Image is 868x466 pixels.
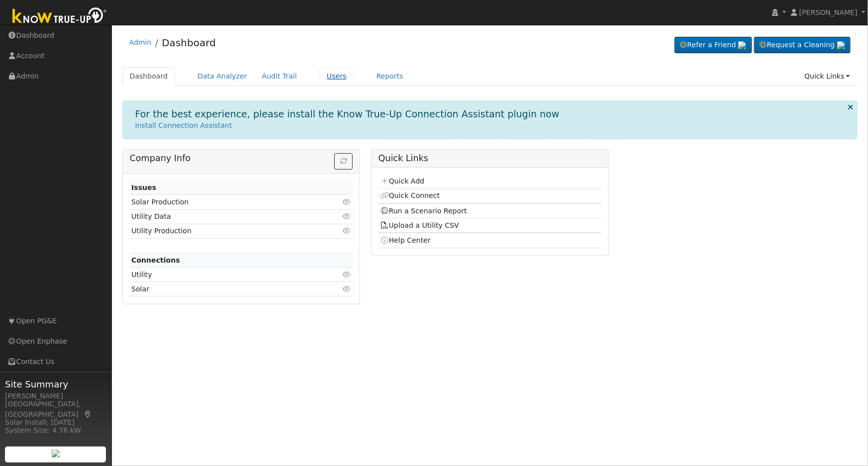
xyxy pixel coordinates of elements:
[255,67,304,86] a: Audit Trail
[799,8,858,16] span: [PERSON_NAME]
[342,213,351,220] i: Click to view
[342,285,351,292] i: Click to view
[738,41,746,49] img: retrieve
[319,67,354,86] a: Users
[135,108,560,120] h1: For the best experience, please install the Know True-Up Connection Assistant plugin now
[380,177,424,185] a: Quick Add
[130,153,353,164] h5: Company Info
[754,37,851,54] a: Request a Cleaning
[675,37,752,54] a: Refer a Friend
[342,198,351,205] i: Click to view
[130,195,317,209] td: Solar Production
[380,221,459,229] a: Upload a Utility CSV
[5,391,106,401] div: [PERSON_NAME]
[130,209,317,224] td: Utility Data
[135,121,232,129] a: Install Connection Assistant
[837,41,845,49] img: retrieve
[122,67,176,86] a: Dashboard
[130,282,317,296] td: Solar
[7,5,112,28] img: Know True-Up
[162,37,216,49] a: Dashboard
[5,417,106,428] div: Solar Install: [DATE]
[342,271,351,278] i: Click to view
[52,450,60,458] img: retrieve
[380,191,440,199] a: Quick Connect
[84,410,93,418] a: Map
[130,268,317,282] td: Utility
[130,224,317,238] td: Utility Production
[190,67,255,86] a: Data Analyzer
[131,256,180,264] strong: Connections
[380,236,431,244] a: Help Center
[369,67,411,86] a: Reports
[342,227,351,234] i: Click to view
[380,207,467,215] a: Run a Scenario Report
[5,425,106,436] div: System Size: 4.76 kW
[5,377,106,391] span: Site Summary
[131,184,156,191] strong: Issues
[129,38,152,46] a: Admin
[797,67,858,86] a: Quick Links
[5,399,106,420] div: [GEOGRAPHIC_DATA], [GEOGRAPHIC_DATA]
[379,153,602,164] h5: Quick Links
